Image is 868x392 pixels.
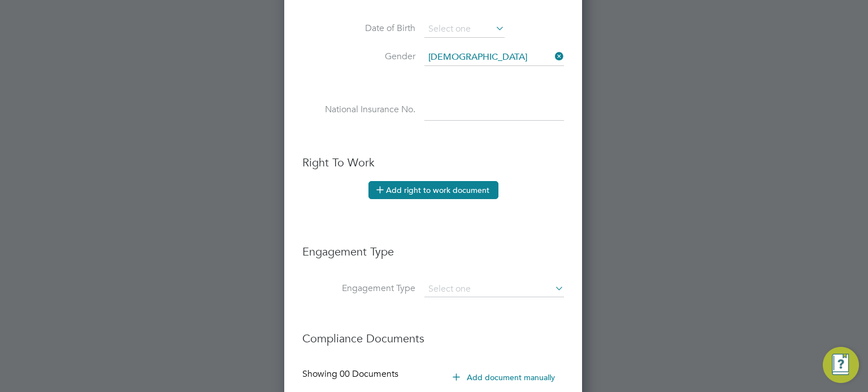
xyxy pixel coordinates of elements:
input: Select one [424,21,505,38]
button: Engage Resource Center [823,347,859,383]
button: Add document manually [445,368,564,386]
span: 00 Documents [340,368,398,380]
label: Date of Birth [302,23,415,34]
label: Engagement Type [302,283,415,294]
h3: Compliance Documents [302,320,564,346]
h3: Engagement Type [302,233,564,259]
input: Select one [424,281,564,297]
label: Gender [302,51,415,63]
input: Select one [424,49,564,66]
label: National Insurance No. [302,104,415,116]
button: Add right to work document [368,181,498,199]
h3: Right To Work [302,155,564,170]
div: Showing [302,368,401,380]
